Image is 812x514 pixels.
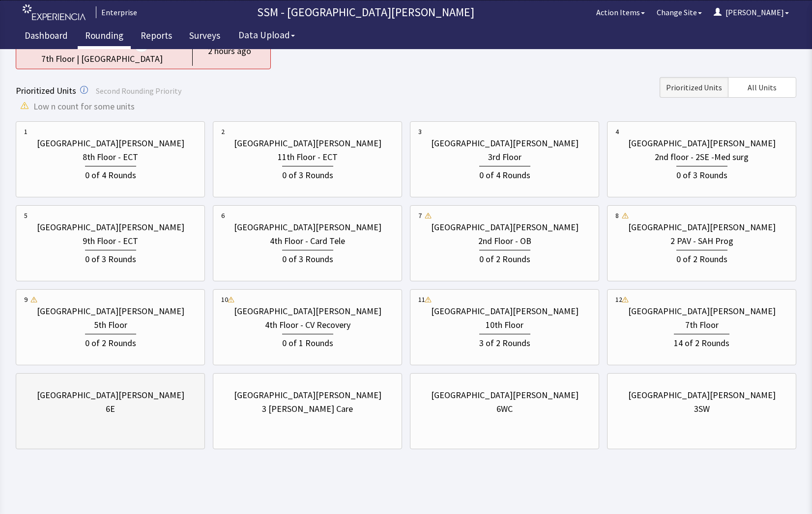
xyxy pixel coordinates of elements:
div: 5th Floor [94,318,127,332]
div: Enterprise [96,6,137,18]
div: [GEOGRAPHIC_DATA][PERSON_NAME] [431,220,579,234]
div: 9th Floor - ECT [83,234,138,248]
button: Action Items [590,2,651,22]
span: Prioritized Units [666,81,722,93]
div: 1 [24,127,28,136]
div: 4th Floor - Card Tele [270,234,345,248]
button: Data Upload [232,26,301,44]
div: 12 [615,295,622,304]
div: [GEOGRAPHIC_DATA][PERSON_NAME] [37,136,184,150]
button: All Units [728,77,796,98]
div: [GEOGRAPHIC_DATA][PERSON_NAME] [431,388,579,402]
div: 0 of 3 Rounds [85,250,136,266]
p: SSM - [GEOGRAPHIC_DATA][PERSON_NAME] [141,4,590,20]
div: [GEOGRAPHIC_DATA][PERSON_NAME] [37,220,184,234]
div: 10th Floor [486,318,523,332]
span: Low n count for some units [33,100,135,113]
div: 3SW [694,402,710,416]
span: Prioritized Units [16,85,76,96]
span: All Units [748,81,777,93]
div: 4 [615,127,619,136]
div: 8 [615,211,619,220]
div: 5 [24,211,28,220]
div: 10 [221,295,228,304]
div: 9 [24,295,28,304]
div: 2 hours ago [208,44,251,58]
div: 2nd floor - 2SE -Med surg [655,150,749,164]
div: [GEOGRAPHIC_DATA][PERSON_NAME] [234,136,381,150]
a: Reports [133,25,179,49]
div: 6WC [496,402,513,416]
div: 6E [106,402,115,416]
a: Rounding [78,25,131,49]
div: 0 of 1 Rounds [282,334,333,350]
button: [PERSON_NAME] [708,2,795,22]
div: [GEOGRAPHIC_DATA][PERSON_NAME] [37,304,184,318]
div: 0 of 4 Rounds [85,166,136,182]
button: Change Site [651,2,708,22]
div: [GEOGRAPHIC_DATA][PERSON_NAME] [431,136,579,150]
div: 2 PAV - SAH Prog [670,234,733,248]
div: [GEOGRAPHIC_DATA][PERSON_NAME] [431,304,579,318]
div: [GEOGRAPHIC_DATA][PERSON_NAME] [628,220,776,234]
div: 7th Floor [41,52,75,66]
div: 3 [418,127,422,136]
div: 7th Floor [685,318,719,332]
div: 2nd Floor - OB [478,234,531,248]
div: 7 [418,211,422,220]
div: 4th Floor - CV Recovery [265,318,350,332]
div: 11th Floor - ECT [278,150,338,164]
div: 3rd Floor [488,150,522,164]
div: [GEOGRAPHIC_DATA][PERSON_NAME] [37,388,184,402]
div: 0 of 2 Rounds [479,250,530,266]
div: 0 of 3 Rounds [282,250,333,266]
div: [GEOGRAPHIC_DATA][PERSON_NAME] [234,220,381,234]
div: 0 of 4 Rounds [479,166,530,182]
div: 3 of 2 Rounds [479,334,530,350]
div: 0 of 3 Rounds [282,166,333,182]
div: 3 [PERSON_NAME] Care [262,402,353,416]
a: Surveys [182,25,228,49]
div: [GEOGRAPHIC_DATA] [81,52,163,66]
div: 11 [418,295,425,304]
img: experiencia_logo.png [23,4,86,21]
div: [GEOGRAPHIC_DATA][PERSON_NAME] [628,136,776,150]
div: [GEOGRAPHIC_DATA][PERSON_NAME] [234,388,381,402]
div: 0 of 2 Rounds [85,334,136,350]
div: 8th Floor - ECT [83,150,138,164]
div: [GEOGRAPHIC_DATA][PERSON_NAME] [628,388,776,402]
div: 6 [221,211,225,220]
a: Dashboard [17,25,75,49]
div: 0 of 3 Rounds [676,166,727,182]
div: 14 of 2 Rounds [674,334,729,350]
div: [GEOGRAPHIC_DATA][PERSON_NAME] [628,304,776,318]
div: 2 [221,127,225,136]
div: 0 of 2 Rounds [676,250,727,266]
button: Prioritized Units [660,77,728,98]
div: | [75,52,81,66]
div: [GEOGRAPHIC_DATA][PERSON_NAME] [234,304,381,318]
span: Second Rounding Priority [96,86,181,96]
